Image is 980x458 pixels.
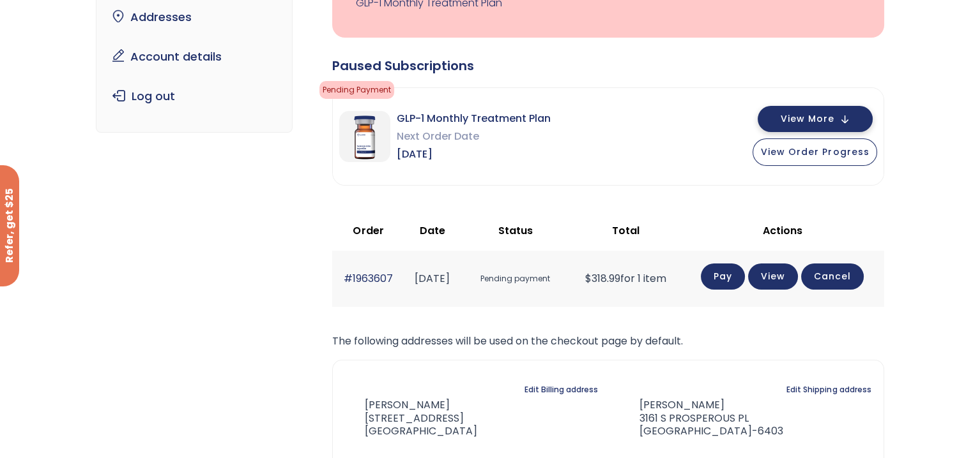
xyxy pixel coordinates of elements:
a: Pay [701,263,745,290]
img: GLP-1 Monthly Treatment Plan [339,111,390,162]
span: Pending payment [466,267,564,291]
a: #1963607 [344,271,393,286]
span: Pending Payment [319,81,394,99]
span: Actions [762,223,802,238]
a: Addresses [106,4,283,31]
button: View Order Progress [753,138,877,166]
address: [PERSON_NAME] 3161 S PROSPEROUS PL [GEOGRAPHIC_DATA]-6403 [619,399,783,438]
span: $ [585,271,591,286]
span: View More [781,115,834,123]
span: Status [498,223,533,238]
span: Order [353,223,383,238]
button: View More [758,106,873,132]
span: View Order Progress [761,145,869,158]
span: 318.99 [585,271,620,286]
a: Account details [106,43,283,70]
span: Date [419,223,445,238]
a: Edit Billing address [524,381,598,399]
span: Next Order Date [397,128,551,145]
a: Edit Shipping address [786,381,871,399]
span: GLP-1 Monthly Treatment Plan [397,110,551,128]
p: The following addresses will be used on the checkout page by default. [332,332,884,350]
address: [PERSON_NAME] [STREET_ADDRESS] [GEOGRAPHIC_DATA] [346,399,477,438]
time: [DATE] [415,271,450,286]
td: for 1 item [570,251,680,306]
a: Cancel [801,263,864,290]
span: Total [611,223,639,238]
span: [DATE] [397,145,551,163]
div: Paused Subscriptions [332,57,884,75]
a: View [748,263,798,290]
a: Log out [106,83,283,110]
